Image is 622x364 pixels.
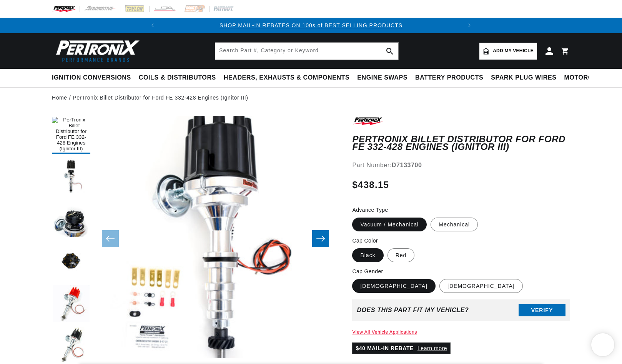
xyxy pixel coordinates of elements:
span: $438.15 [352,178,389,192]
a: PerTronix Billet Distributor for Ford FE 332-428 Engines (Ignitor III) [73,93,248,102]
summary: Headers, Exhausts & Components [220,69,353,87]
span: Coils & Distributors [139,74,216,82]
strong: D7133700 [392,162,422,168]
button: Load image 5 in gallery view [52,285,90,323]
summary: Battery Products [411,69,487,87]
input: Search Part #, Category or Keyword [215,43,398,60]
h1: PerTronix Billet Distributor for Ford FE 332-428 Engines (Ignitor III) [352,135,570,151]
button: Translation missing: en.sections.announcements.next_announcement [462,18,477,33]
a: Learn more [417,345,447,351]
label: [DEMOGRAPHIC_DATA] [439,279,523,293]
a: Add my vehicle [479,43,537,60]
label: Black [352,248,383,262]
span: Ignition Conversions [52,74,131,82]
button: Load image 2 in gallery view [52,158,90,196]
button: Translation missing: en.sections.announcements.previous_announcement [145,18,160,33]
slideshow-component: Translation missing: en.sections.announcements.announcement_bar [33,18,589,33]
label: Mechanical [431,218,478,231]
button: Verify [519,304,565,316]
label: [DEMOGRAPHIC_DATA] [352,279,436,293]
summary: Motorcycle [560,69,614,87]
summary: Ignition Conversions [52,69,135,87]
label: Red [388,248,415,262]
nav: breadcrumbs [52,93,570,102]
label: Vacuum / Mechanical [352,218,427,231]
a: SHOP MAIL-IN REBATES ON 100s of BEST SELLING PRODUCTS [220,22,402,28]
button: Load image 3 in gallery view [52,200,90,239]
span: Add my vehicle [493,47,534,55]
div: Part Number: [352,160,570,170]
span: Battery Products [415,74,483,82]
a: Home [52,93,67,102]
button: Slide right [312,230,329,247]
span: Engine Swaps [357,74,407,82]
span: Spark Plug Wires [491,74,556,82]
img: Pertronix [52,38,140,64]
button: Load image 1 in gallery view [52,116,90,154]
legend: Advance Type [352,206,389,214]
span: Headers, Exhausts & Components [224,74,349,82]
button: search button [381,43,398,60]
div: 1 of 2 [160,21,462,30]
media-gallery: Gallery Viewer [52,116,337,362]
legend: Cap Color [352,237,379,245]
summary: Coils & Distributors [135,69,220,87]
p: $40 MAIL-IN REBATE [352,342,451,354]
a: View All Vehicle Applications [352,329,417,335]
div: Does This part fit My vehicle? [357,307,469,314]
legend: Cap Gender [352,268,384,276]
button: Slide left [102,230,119,247]
summary: Spark Plug Wires [487,69,560,87]
summary: Engine Swaps [353,69,411,87]
div: Announcement [160,21,462,30]
button: Load image 4 in gallery view [52,243,90,281]
span: Motorcycle [564,74,610,82]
